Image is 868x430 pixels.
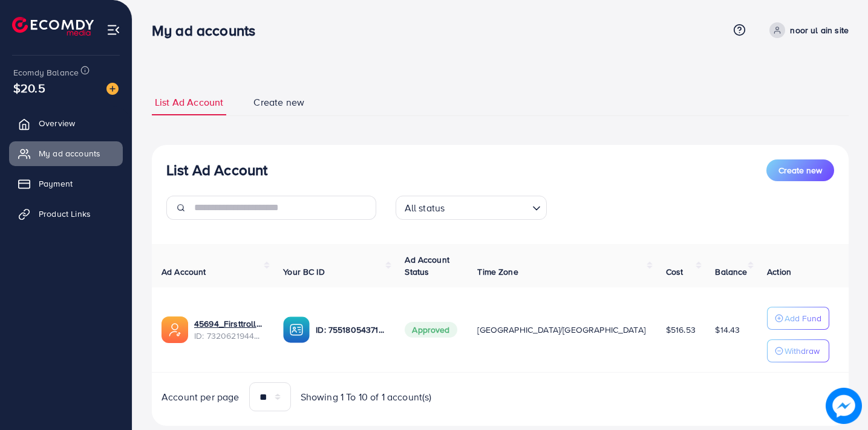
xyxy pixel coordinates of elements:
span: Ad Account [162,266,206,278]
span: Your BC ID [283,266,325,278]
img: image [106,83,119,95]
button: Add Fund [767,307,829,330]
img: ic-ba-acc.ded83a64.svg [283,316,310,343]
h3: List Ad Account [166,161,267,179]
img: logo [12,17,94,36]
span: Account per page [162,390,240,404]
span: Payment [39,178,73,190]
a: Product Links [9,202,123,226]
div: Search for option [396,196,547,220]
p: Withdraw [785,344,820,358]
span: $516.53 [666,324,696,336]
a: noor ul ain site [765,22,849,38]
span: Ecomdy Balance [13,66,79,79]
span: $20.5 [13,79,45,97]
span: Overview [39,117,75,129]
span: Action [767,266,791,278]
span: Approved [405,322,457,338]
span: Cost [666,266,684,278]
p: noor ul ain site [790,23,849,37]
p: ID: 7551805437130473490 [316,322,385,337]
img: menu [106,23,120,37]
span: All status [402,199,448,217]
button: Create new [766,159,834,181]
input: Search for option [448,197,527,217]
span: Ad Account Status [405,254,449,278]
h3: My ad accounts [152,22,265,39]
a: Overview [9,111,123,135]
span: Time Zone [477,266,518,278]
span: List Ad Account [155,95,223,109]
a: 45694_Firsttrolly_1704465137831 [194,318,264,330]
a: My ad accounts [9,141,123,165]
span: Create new [778,164,822,176]
span: Product Links [39,208,91,220]
img: ic-ads-acc.e4c84228.svg [162,316,188,343]
span: My ad accounts [39,147,100,159]
a: Payment [9,172,123,196]
div: <span class='underline'>45694_Firsttrolly_1704465137831</span></br>7320621944758534145 [194,318,264,342]
span: Create new [253,95,304,109]
span: ID: 7320621944758534145 [194,330,264,342]
span: [GEOGRAPHIC_DATA]/[GEOGRAPHIC_DATA] [477,324,645,336]
span: Balance [715,266,747,278]
span: $14.43 [715,324,740,336]
p: Add Fund [785,311,821,326]
button: Withdraw [767,339,829,362]
span: Showing 1 To 10 of 1 account(s) [301,390,432,404]
img: image [826,388,862,424]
